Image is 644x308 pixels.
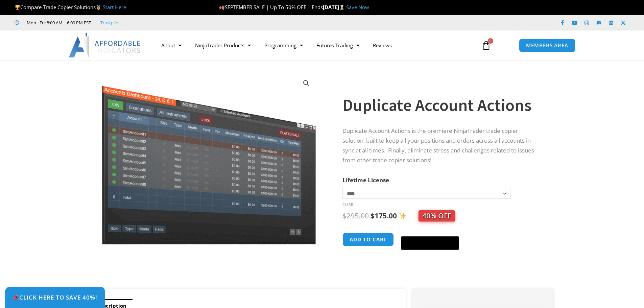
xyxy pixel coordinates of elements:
[69,33,141,57] img: LogoAI | Affordable Indicators – NinjaTrader
[258,38,310,53] a: Programming
[323,4,346,10] strong: [DATE]
[103,4,126,10] a: Start Here
[401,236,459,250] button: Buy with GPay
[342,211,347,220] span: $
[399,212,406,219] img: ✨
[100,19,120,27] a: Trustpilot
[154,38,474,53] nav: Menu
[342,202,353,207] a: Clear options
[100,72,317,245] img: Screenshot 2024-08-26 15414455555
[342,211,369,220] bdi: 295.00
[346,4,369,10] a: Save Now
[371,211,375,220] span: $
[310,38,366,53] a: Futures Trading
[519,39,575,52] a: MEMBERS AREA
[300,77,312,89] a: View full-screen image gallery
[154,38,188,53] a: About
[342,126,540,165] p: Duplicate Account Actions is the premiere NinjaTrader trade copier solution, built to keep all yo...
[25,19,91,27] span: Mon - Fri: 8:00 AM – 6:00 PM EST
[15,5,20,10] img: 🏆
[188,38,258,53] a: NinjaTrader Products
[488,38,493,44] span: 0
[342,176,389,184] label: Lifetime License
[400,232,460,234] iframe: Secure express checkout frame
[13,294,19,300] img: 🎉
[15,4,126,10] span: Compare Trade Copier Solutions
[419,210,455,221] span: 40% OFF
[5,287,105,308] a: 🎉Click Here to save 40%!
[219,4,323,10] span: SEPTEMBER SALE | Up To 50% OFF | Ends
[366,38,399,53] a: Reviews
[526,43,568,48] span: MEMBERS AREA
[371,211,397,220] bdi: 175.00
[342,93,540,117] h1: Duplicate Account Actions
[342,233,394,246] button: Add to cart
[13,294,97,300] span: Click Here to save 40%!
[471,35,501,55] a: 0
[96,5,101,10] img: 🥇
[339,5,344,10] img: ⌛
[219,5,224,10] img: 🍂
